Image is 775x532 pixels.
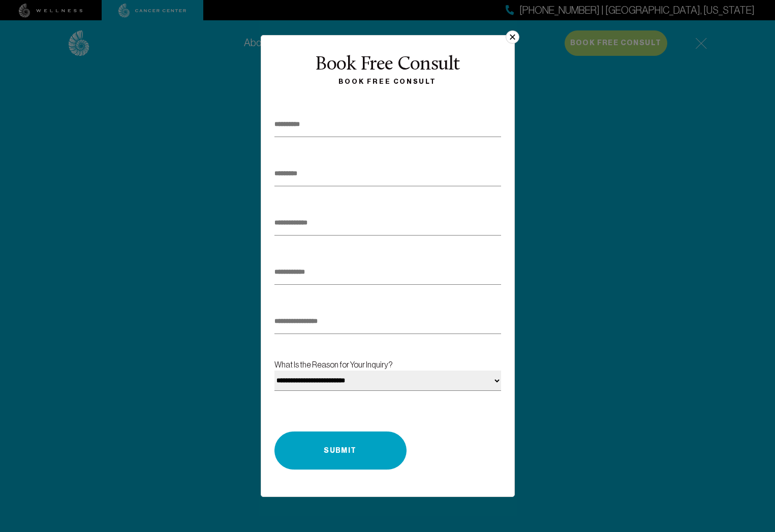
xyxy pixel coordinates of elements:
[506,30,519,44] button: ×
[274,358,501,407] label: What Is the Reason for Your Inquiry?
[274,431,407,470] button: Submit
[272,54,504,76] div: Book Free Consult
[272,76,504,88] div: Book Free Consult
[274,371,501,391] select: What Is the Reason for Your Inquiry?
